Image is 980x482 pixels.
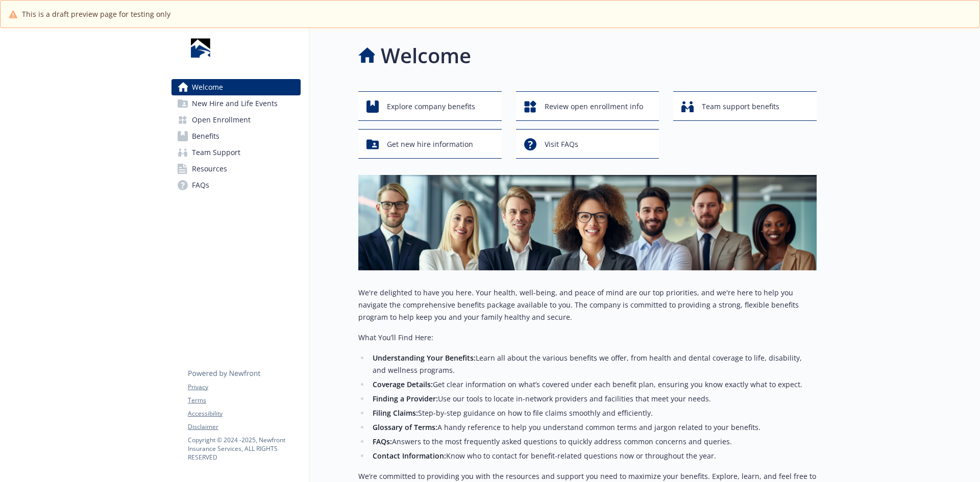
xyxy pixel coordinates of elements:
[171,144,301,161] a: Team Support
[358,129,502,159] button: Get new hire information
[381,40,471,71] h1: Welcome
[373,353,476,363] strong: Understanding Your Benefits:
[171,128,301,144] a: Benefits
[188,422,300,432] a: Disclaimer
[188,409,300,418] a: Accessibility
[192,95,278,112] span: New Hire and Life Events
[192,144,240,161] span: Team Support
[358,175,817,270] img: overview page banner
[188,436,300,462] p: Copyright © 2024 - 2025 , Newfront Insurance Services, ALL RIGHTS RESERVED
[370,352,817,376] li: Learn all about the various benefits we offer, from health and dental coverage to life, disabilit...
[373,394,438,403] strong: Finding a Provider:
[373,437,392,446] strong: FAQs:
[188,383,300,392] a: Privacy
[358,91,502,121] button: Explore company benefits
[373,422,437,432] strong: Glossary of Terms:
[22,9,170,19] span: This is a draft preview page for testing only
[370,421,817,434] li: A handy reference to help you understand common terms and jargon related to your benefits.
[516,129,659,159] button: Visit FAQs
[192,79,223,95] span: Welcome
[545,97,643,116] span: Review open enrollment info
[171,95,301,112] a: New Hire and Life Events
[192,112,251,128] span: Open Enrollment
[373,408,418,418] strong: Filing Claims:
[373,451,446,461] strong: Contact Information:
[387,135,473,154] span: Get new hire information
[192,177,209,193] span: FAQs
[370,450,817,462] li: Know who to contact for benefit-related questions now or throughout the year.
[370,378,817,391] li: Get clear information on what’s covered under each benefit plan, ensuring you know exactly what t...
[171,112,301,128] a: Open Enrollment
[370,407,817,419] li: Step-by-step guidance on how to file claims smoothly and efficiently.
[370,393,817,405] li: Use our tools to locate in-network providers and facilities that meet your needs.
[545,135,578,154] span: Visit FAQs
[673,91,817,121] button: Team support benefits
[192,128,219,144] span: Benefits
[370,436,817,448] li: Answers to the most frequently asked questions to quickly address common concerns and queries.
[358,287,817,323] p: We're delighted to have you here. Your health, well-being, and peace of mind are our top prioriti...
[373,379,433,389] strong: Coverage Details:
[171,161,301,177] a: Resources
[171,177,301,193] a: FAQs
[192,161,227,177] span: Resources
[358,332,817,344] p: What You’ll Find Here:
[188,396,300,405] a: Terms
[516,91,659,121] button: Review open enrollment info
[702,97,779,116] span: Team support benefits
[387,97,475,116] span: Explore company benefits
[171,79,301,95] a: Welcome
